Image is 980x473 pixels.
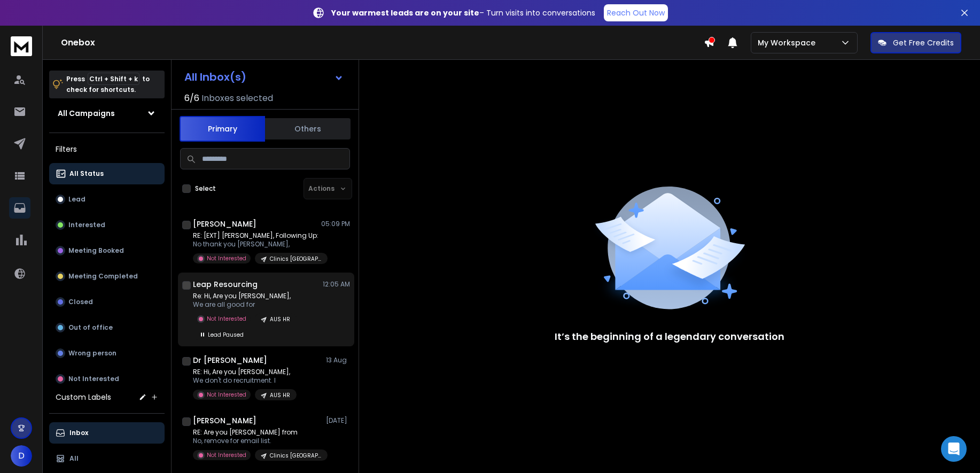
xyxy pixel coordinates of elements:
[270,452,321,460] p: Clinics [GEOGRAPHIC_DATA]
[176,66,352,88] button: All Inbox(s)
[88,73,139,85] span: Ctrl + Shift + k
[207,254,246,262] p: Not Interested
[193,219,256,229] h1: [PERSON_NAME]
[604,4,668,21] a: Reach Out Now
[193,368,297,376] p: RE: Hi, Are you [PERSON_NAME],
[49,240,165,261] button: Meeting Booked
[207,391,246,399] p: Not Interested
[323,280,350,289] p: 12:05 AM
[68,349,116,358] p: Wrong person
[207,451,246,459] p: Not Interested
[49,266,165,287] button: Meeting Completed
[68,195,85,204] p: Lead
[893,37,954,48] p: Get Free Credits
[49,343,165,364] button: Wrong person
[49,142,165,157] h3: Filters
[11,445,32,467] button: D
[66,74,150,95] p: Press to check for shortcuts.
[49,103,165,124] button: All Campaigns
[49,368,165,390] button: Not Interested
[270,391,290,399] p: AUS HR
[49,448,165,469] button: All
[49,317,165,338] button: Out of office
[607,7,665,18] p: Reach Out Now
[69,169,104,178] p: All Status
[193,240,321,249] p: No thank you [PERSON_NAME],
[68,375,119,383] p: Not Interested
[207,315,246,323] p: Not Interested
[208,331,244,339] p: Lead Paused
[49,422,165,444] button: Inbox
[193,437,321,445] p: No, remove for email list.
[184,92,199,105] span: 6 / 6
[265,117,351,141] button: Others
[49,189,165,210] button: Lead
[201,92,273,105] h3: Inboxes selected
[758,37,820,48] p: My Workspace
[69,429,88,437] p: Inbox
[69,454,79,463] p: All
[870,32,961,53] button: Get Free Credits
[68,246,124,255] p: Meeting Booked
[193,300,321,309] p: We are all good for
[193,428,321,437] p: RE: Are you [PERSON_NAME] from
[68,298,93,306] p: Closed
[68,221,105,229] p: Interested
[331,7,479,18] strong: Your warmest leads are on your site
[270,315,290,323] p: AUS HR
[193,355,267,366] h1: Dr [PERSON_NAME]
[61,36,704,49] h1: Onebox
[195,184,216,193] label: Select
[11,36,32,56] img: logo
[68,272,138,281] p: Meeting Completed
[193,279,258,290] h1: Leap Resourcing
[326,416,350,425] p: [DATE]
[270,255,321,263] p: Clinics [GEOGRAPHIC_DATA]
[49,214,165,236] button: Interested
[555,329,784,344] p: It’s the beginning of a legendary conversation
[193,292,321,300] p: Re: Hi, Are you [PERSON_NAME],
[193,376,297,385] p: We don't do recruitment. I
[68,323,113,332] p: Out of office
[49,163,165,184] button: All Status
[331,7,595,18] p: – Turn visits into conversations
[326,356,350,365] p: 13 Aug
[58,108,115,119] h1: All Campaigns
[184,72,246,82] h1: All Inbox(s)
[193,415,256,426] h1: [PERSON_NAME]
[193,231,321,240] p: RE: [EXT] [PERSON_NAME], Following Up:
[56,392,111,402] h3: Custom Labels
[49,291,165,313] button: Closed
[941,436,967,462] div: Open Intercom Messenger
[321,220,350,228] p: 05:09 PM
[180,116,265,142] button: Primary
